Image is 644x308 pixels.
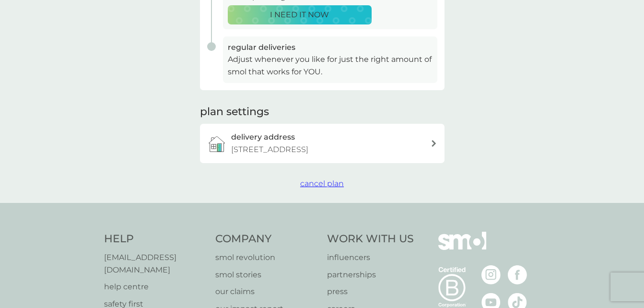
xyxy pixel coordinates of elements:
[327,251,414,264] a: influencers
[104,251,206,276] a: [EMAIL_ADDRESS][DOMAIN_NAME]
[231,131,295,143] h3: delivery address
[104,232,206,247] h4: Help
[300,178,344,190] button: cancel plan
[438,232,486,264] img: smol
[215,269,317,281] a: smol stories
[327,232,414,247] h4: Work With Us
[300,179,344,188] span: cancel plan
[200,124,445,163] a: delivery address[STREET_ADDRESS]
[228,53,433,78] p: Adjust whenever you like for just the right amount of smol that works for YOU.
[481,265,501,284] img: visit the smol Instagram page
[270,9,329,21] p: I NEED IT NOW
[215,232,317,247] h4: Company
[228,41,433,54] h3: regular deliveries
[508,265,527,284] img: visit the smol Facebook page
[104,281,206,293] a: help centre
[327,285,414,298] a: press
[215,285,317,298] a: our claims
[200,105,269,119] h2: plan settings
[215,251,317,264] a: smol revolution
[327,269,414,281] a: partnerships
[228,5,372,24] button: I NEED IT NOW
[231,143,308,156] p: [STREET_ADDRESS]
